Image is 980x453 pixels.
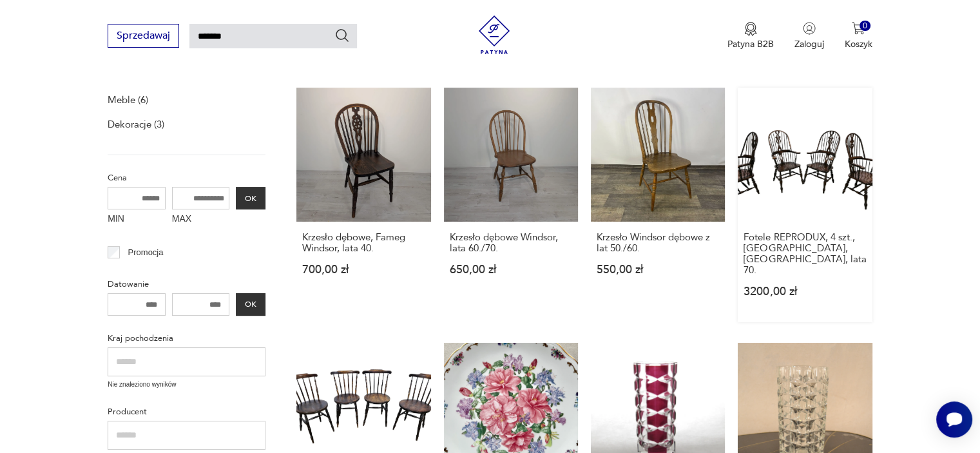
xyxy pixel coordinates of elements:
[108,91,148,109] a: Meble (6)
[794,22,824,50] button: Zaloguj
[108,209,166,230] label: MIN
[738,88,872,322] a: Fotele REPRODUX, 4 szt., Windsor, Anglia, lata 70.Fotele REPRODUX, 4 szt., [GEOGRAPHIC_DATA], [GE...
[236,293,265,316] button: OK
[852,22,865,35] img: Ikona koszyka
[172,209,230,230] label: MAX
[108,331,265,345] p: Kraj pochodzenia
[444,88,578,322] a: Krzesło dębowe Windsor, lata 60./70.Krzesło dębowe Windsor, lata 60./70.650,00 zł
[108,115,164,133] a: Dekoracje (3)
[803,22,816,35] img: Ikonka użytkownika
[597,232,719,254] h3: Krzesło Windsor dębowe z lat 50./60.
[845,22,872,50] button: 0Koszyk
[302,264,425,275] p: 700,00 zł
[108,24,179,48] button: Sprzedawaj
[108,405,265,419] p: Producent
[128,246,164,260] p: Promocja
[108,32,179,41] a: Sprzedawaj
[936,401,972,438] iframe: Smartsupp widget button
[108,171,265,185] p: Cena
[744,232,866,276] h3: Fotele REPRODUX, 4 szt., [GEOGRAPHIC_DATA], [GEOGRAPHIC_DATA], lata 70.
[108,380,265,390] p: Nie znaleziono wyników
[475,15,514,54] img: Patyna - sklep z meblami i dekoracjami vintage
[845,38,872,50] p: Koszyk
[727,22,774,50] a: Ikona medaluPatyna B2B
[450,232,572,254] h3: Krzesło dębowe Windsor, lata 60./70.
[794,38,824,50] p: Zaloguj
[591,88,725,322] a: Krzesło Windsor dębowe z lat 50./60.Krzesło Windsor dębowe z lat 50./60.550,00 zł
[860,21,870,32] div: 0
[727,22,774,50] button: Patyna B2B
[108,277,265,291] p: Datowanie
[727,38,774,50] p: Patyna B2B
[236,187,265,209] button: OK
[744,286,866,297] p: 3200,00 zł
[744,22,757,36] img: Ikona medalu
[597,264,719,275] p: 550,00 zł
[302,232,425,254] h3: Krzesło dębowe, Fameg Windsor, lata 40.
[334,28,350,43] button: Szukaj
[296,88,430,322] a: Krzesło dębowe, Fameg Windsor, lata 40.Krzesło dębowe, Fameg Windsor, lata 40.700,00 zł
[450,264,572,275] p: 650,00 zł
